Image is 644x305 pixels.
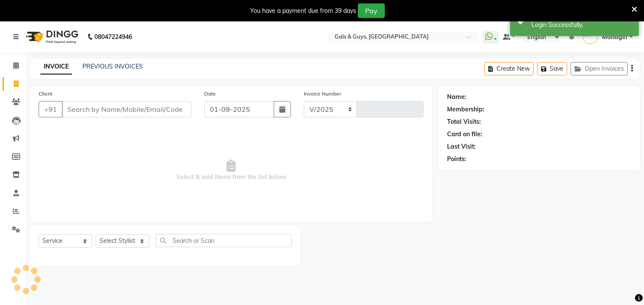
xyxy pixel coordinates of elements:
[82,63,143,70] a: PREVIOUS INVOICES
[447,130,482,139] div: Card on file:
[62,101,191,117] input: Search by Name/Mobile/Email/Code
[304,90,341,98] label: Invoice Number
[447,93,466,102] div: Name:
[532,21,632,30] div: Login Successfully.
[447,155,466,164] div: Points:
[602,33,628,42] span: Manager
[447,105,484,114] div: Membership:
[39,101,63,117] button: +91
[156,234,292,247] input: Search or Scan
[250,6,356,15] div: You have a payment due from 39 days
[39,90,52,98] label: Client
[571,62,628,75] button: Open Invoices
[484,62,534,75] button: Create New
[537,62,567,75] button: Save
[94,25,132,49] b: 08047224946
[204,90,216,98] label: Date
[39,128,423,213] span: Select & add items from the list below
[447,142,476,151] div: Last Visit:
[358,3,385,18] button: Pay
[583,29,598,44] img: Manager
[40,59,72,75] a: INVOICE
[22,25,81,49] img: logo
[447,117,481,126] div: Total Visits:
